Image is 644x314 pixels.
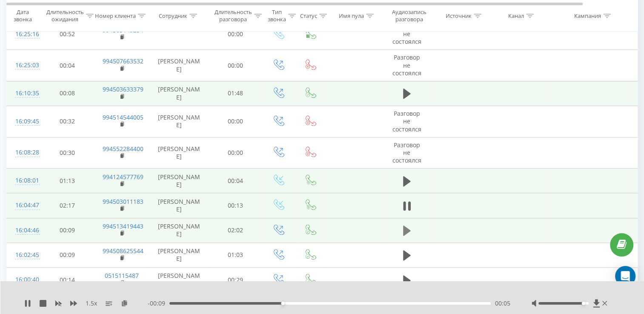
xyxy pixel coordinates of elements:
div: Тип звонка [268,9,286,23]
div: 16:08:01 [15,172,32,189]
a: 994503149234 [103,26,143,34]
td: 02:17 [41,193,94,218]
div: Длительность ожидания [46,9,84,23]
div: Дата звонка [7,9,38,23]
td: 00:32 [41,106,94,137]
div: 16:09:45 [15,113,32,130]
div: 16:08:28 [15,144,32,161]
td: 00:09 [41,218,94,243]
div: 16:10:35 [15,85,32,102]
div: 16:00:40 [15,271,32,288]
div: 16:02:45 [15,247,32,263]
td: [PERSON_NAME] [149,81,209,106]
span: 1.5 x [86,299,97,308]
td: 00:00 [209,137,262,168]
td: 00:09 [41,243,94,267]
span: Разговор не состоялся [392,141,421,164]
div: Аудиозапись разговора [389,9,430,23]
span: 00:05 [495,299,510,308]
td: 00:04 [41,50,94,81]
td: 00:13 [209,193,262,218]
div: 16:25:03 [15,57,32,74]
div: Имя пула [339,12,364,20]
td: 00:30 [41,137,94,168]
span: Разговор не состоялся [392,22,421,46]
td: 00:52 [41,18,94,50]
a: 994514544005 [103,113,143,121]
div: Канал [508,12,524,20]
div: Длительность разговора [215,9,252,23]
td: [PERSON_NAME] [149,168,209,193]
div: 16:04:47 [15,197,32,214]
a: 994503633379 [103,85,143,93]
td: 00:29 [209,268,262,292]
a: 994507663532 [103,57,143,65]
td: 00:04 [209,168,262,193]
div: Accessibility label [281,302,284,305]
div: Источник [446,12,472,20]
div: Номер клиента [95,12,136,20]
td: 00:00 [209,50,262,81]
td: [PERSON_NAME] [149,218,209,243]
div: Accessibility label [582,302,585,305]
td: 01:13 [41,168,94,193]
a: 994124577769 [103,173,143,181]
a: 0515115487 [105,271,139,280]
td: [PERSON_NAME] [149,50,209,81]
td: 02:02 [209,218,262,243]
td: 00:00 [209,18,262,50]
a: 994508625544 [103,247,143,255]
div: Кампания [574,12,601,20]
span: - 00:09 [148,299,169,308]
td: [PERSON_NAME] [149,268,209,292]
span: Разговор не состоялся [392,53,421,77]
div: Статус [300,12,317,20]
div: Open Intercom Messenger [615,266,635,286]
a: 994503011183 [103,197,143,206]
td: [PERSON_NAME] [149,137,209,168]
a: 994513419443 [103,222,143,230]
a: 994552284400 [103,145,143,153]
td: 01:03 [209,243,262,267]
td: [PERSON_NAME] [149,193,209,218]
td: 00:00 [209,106,262,137]
td: 00:14 [41,268,94,292]
td: 01:48 [209,81,262,106]
span: Разговор не состоялся [392,109,421,133]
td: 00:08 [41,81,94,106]
div: Сотрудник [159,12,187,20]
td: [PERSON_NAME] [149,243,209,267]
div: 16:04:46 [15,222,32,239]
div: 16:25:16 [15,26,32,43]
td: [PERSON_NAME] [149,106,209,137]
